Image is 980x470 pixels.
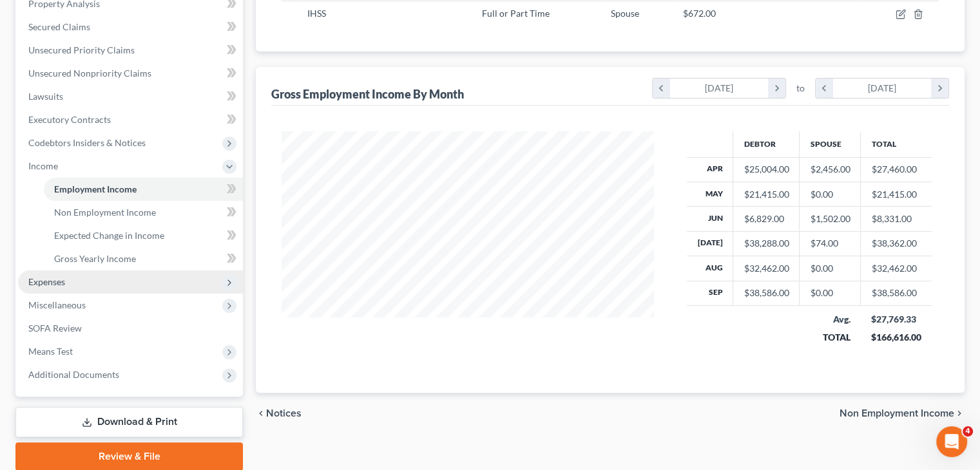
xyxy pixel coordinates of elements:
div: [DATE] [833,79,932,98]
span: Gross Yearly Income [54,253,136,264]
span: 4 [963,426,973,437]
a: Non Employment Income [44,201,243,224]
a: Employment Income [44,178,243,201]
span: to [796,82,805,95]
th: Apr [687,157,733,182]
td: $32,462.00 [861,256,932,281]
a: Executory Contracts [18,108,243,131]
th: Jun [687,207,733,231]
div: $32,462.00 [744,262,789,275]
span: Unsecured Nonpriority Claims [28,68,151,79]
td: $21,415.00 [861,182,932,206]
td: $38,362.00 [861,231,932,256]
div: $21,415.00 [744,188,789,201]
a: Expected Change in Income [44,224,243,247]
span: $672.00 [683,8,716,19]
th: Aug [687,256,733,281]
a: SOFA Review [18,317,243,340]
a: Download & Print [15,407,243,437]
div: $0.00 [810,287,850,299]
i: chevron_right [931,79,948,98]
a: Lawsuits [18,85,243,108]
button: Non Employment Income chevron_right [840,408,965,418]
div: Avg. [810,313,850,326]
div: $1,502.00 [810,212,850,225]
i: chevron_right [954,408,965,418]
div: $0.00 [810,262,850,275]
span: Employment Income [54,183,137,194]
th: May [687,182,733,206]
th: [DATE] [687,231,733,256]
span: Lawsuits [28,91,63,102]
span: IHSS [307,8,326,19]
span: SOFA Review [28,323,82,334]
iframe: Intercom live chat [936,426,967,457]
span: Income [28,160,58,171]
div: [DATE] [670,79,769,98]
a: Unsecured Nonpriority Claims [18,62,243,85]
i: chevron_right [768,79,785,98]
div: $0.00 [810,188,850,201]
div: Gross Employment Income By Month [271,86,464,102]
a: Unsecured Priority Claims [18,39,243,62]
span: Miscellaneous [28,299,86,310]
th: Total [861,131,932,157]
div: $27,769.33 [871,313,921,326]
th: Debtor [733,131,800,157]
span: Expected Change in Income [54,230,164,241]
span: Spouse [611,8,639,19]
td: $38,586.00 [861,281,932,305]
span: Unsecured Priority Claims [28,44,135,55]
div: TOTAL [810,331,850,344]
span: Non Employment Income [54,207,156,218]
a: Gross Yearly Income [44,247,243,270]
td: $8,331.00 [861,207,932,231]
span: Full or Part Time [482,8,550,19]
span: Additional Documents [28,369,119,380]
div: $25,004.00 [744,163,789,176]
div: $166,616.00 [871,331,921,344]
span: Executory Contracts [28,114,111,125]
span: Means Test [28,346,73,357]
div: $38,586.00 [744,287,789,299]
span: Codebtors Insiders & Notices [28,137,146,148]
span: Secured Claims [28,21,90,32]
span: Notices [266,408,302,418]
i: chevron_left [256,408,266,418]
div: $74.00 [810,237,850,250]
span: Non Employment Income [840,408,954,418]
div: $6,829.00 [744,212,789,225]
div: $38,288.00 [744,237,789,250]
div: $2,456.00 [810,163,850,176]
button: chevron_left Notices [256,408,302,418]
a: Secured Claims [18,15,243,39]
td: $27,460.00 [861,157,932,182]
th: Sep [687,281,733,305]
th: Spouse [800,131,861,157]
i: chevron_left [816,79,833,98]
span: Expenses [28,276,65,287]
i: chevron_left [653,79,670,98]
